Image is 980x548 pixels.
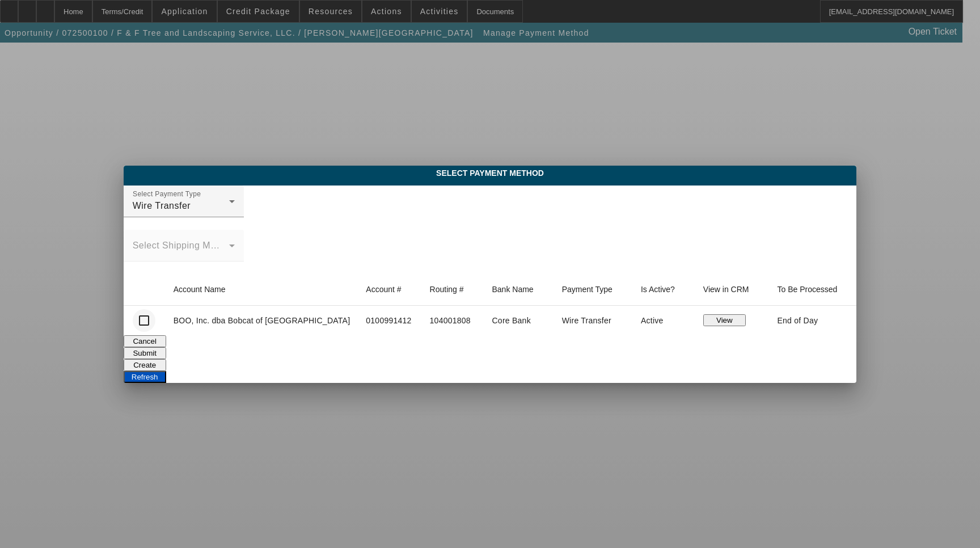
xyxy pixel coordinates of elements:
td: BOO, Inc. dba Bobcat of [GEOGRAPHIC_DATA] [164,306,357,335]
div: View in CRM [703,283,749,296]
div: Account Name [174,283,348,296]
td: 0100991412 [357,306,420,335]
td: End of Day [768,306,856,335]
div: Bank Name [492,283,534,296]
div: To Be Processed [777,283,847,296]
div: Account # [366,283,411,296]
button: Submit [124,347,166,359]
div: Account Name [174,283,226,296]
div: Account # [366,283,401,296]
div: Routing # [430,283,474,296]
td: Core Bank [483,306,553,335]
div: Payment Type [562,283,612,296]
div: View in CRM [703,283,759,296]
mat-label: Select Payment Type [133,190,201,197]
button: Refresh [124,371,166,383]
div: To Be Processed [777,283,837,296]
div: Routing # [430,283,464,296]
div: Payment Type [562,283,623,296]
td: Wire Transfer [553,306,632,335]
button: Cancel [124,335,166,347]
div: Bank Name [492,283,544,296]
button: View [703,314,746,326]
div: Is Active? [641,283,675,296]
div: Is Active? [641,283,685,296]
td: Active [632,306,694,335]
span: Select Payment Method [132,168,848,178]
button: Create [124,359,166,371]
mat-label: Select Shipping Method [133,241,235,250]
span: Wire Transfer [133,201,191,210]
td: 104001808 [421,306,483,335]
